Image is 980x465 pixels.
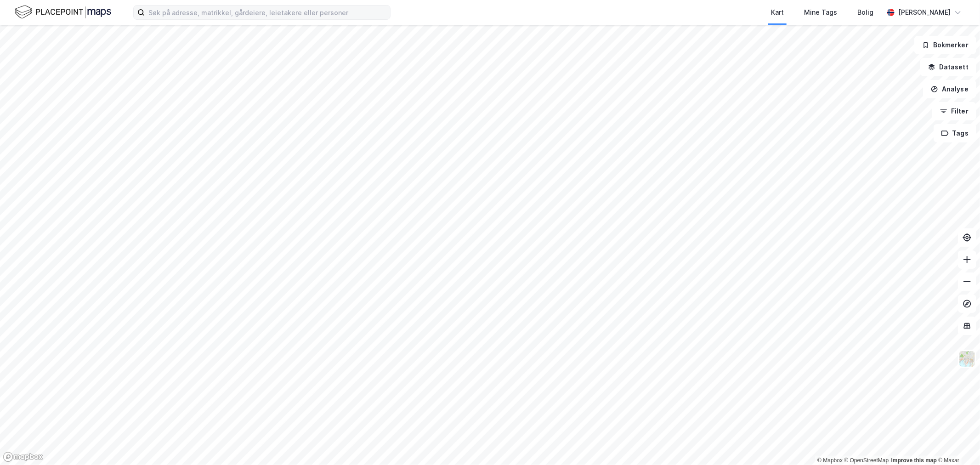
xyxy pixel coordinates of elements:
[958,350,976,368] img: Z
[920,58,976,76] button: Datasett
[857,7,873,18] div: Bolig
[891,457,937,464] a: Improve this map
[923,80,976,98] button: Analyse
[934,421,980,465] div: Kontrollprogram for chat
[934,421,980,465] iframe: Chat Widget
[934,124,976,142] button: Tags
[914,36,976,54] button: Bokmerker
[932,102,976,120] button: Filter
[817,457,843,464] a: Mapbox
[771,7,784,18] div: Kart
[3,452,43,462] a: Mapbox homepage
[804,7,837,18] div: Mine Tags
[844,457,889,464] a: OpenStreetMap
[898,7,951,18] div: [PERSON_NAME]
[145,6,390,19] input: Søk på adresse, matrikkel, gårdeiere, leietakere eller personer
[15,4,111,20] img: logo.f888ab2527a4732fd821a326f86c7f29.svg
